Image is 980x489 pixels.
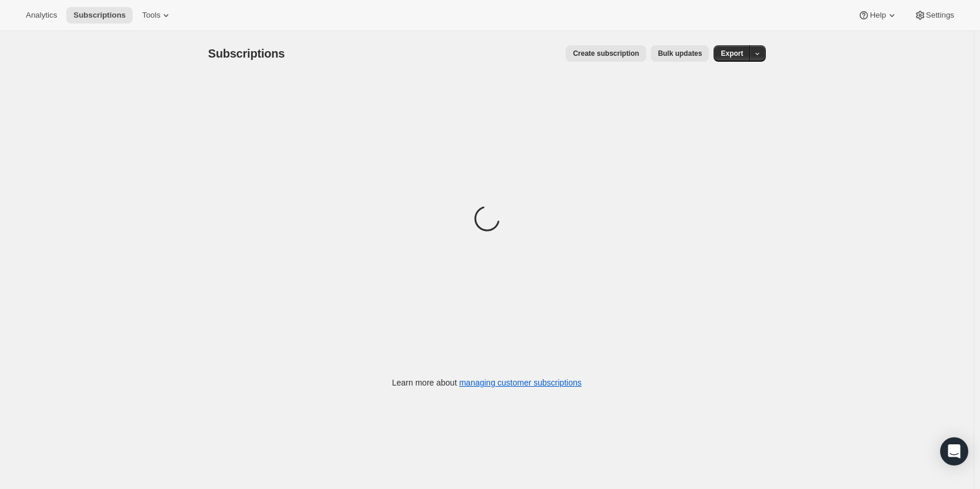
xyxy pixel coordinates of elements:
[851,7,904,24] button: Help
[940,437,968,465] div: Open Intercom Messenger
[573,49,639,58] span: Create subscription
[26,11,57,20] span: Analytics
[651,45,709,62] button: Bulk updates
[19,7,64,24] button: Analytics
[142,11,160,20] span: Tools
[392,377,582,388] p: Learn more about
[208,47,285,60] span: Subscriptions
[66,7,133,24] button: Subscriptions
[135,7,179,24] button: Tools
[870,11,886,20] span: Help
[714,45,750,62] button: Export
[658,49,702,58] span: Bulk updates
[459,378,582,387] a: managing customer subscriptions
[566,45,646,62] button: Create subscription
[926,11,954,20] span: Settings
[907,7,961,24] button: Settings
[721,49,743,58] span: Export
[73,11,126,20] span: Subscriptions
